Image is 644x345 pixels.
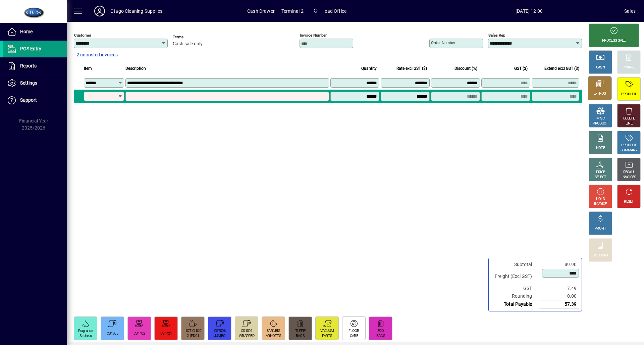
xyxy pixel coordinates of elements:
[125,65,146,72] span: Description
[296,334,305,339] div: BAGS
[110,6,162,16] div: Otago Cleaning Supplies
[214,334,226,339] div: JUMBO
[596,170,605,175] div: PRICE
[133,331,145,336] div: CS1402
[491,261,539,268] td: Subtotal
[184,329,201,334] div: HOT CHOC
[239,334,254,339] div: WRAPPED
[348,329,359,334] div: FLOOR
[20,46,41,51] span: POS Entry
[595,175,606,180] div: SELECT
[378,329,384,334] div: ECO
[310,5,349,17] span: Head Office
[84,65,92,72] span: Item
[107,331,118,336] div: CS1055
[214,329,225,334] div: CS7006
[361,65,377,72] span: Quantity
[594,202,606,207] div: INVOICE
[596,65,605,70] div: CASH
[592,253,608,258] div: DISCOUNT
[281,6,304,16] span: Terminal 2
[431,40,455,45] mat-label: Order number
[173,35,213,39] span: Terms
[621,143,636,148] div: PRODUCT
[491,268,539,285] td: Freight (Excl GST)
[621,148,637,153] div: SUMMARY
[20,63,37,68] span: Reports
[241,329,252,334] div: CS1001
[350,334,358,339] div: CARE
[187,334,199,339] div: 2HPDC1
[594,91,606,96] div: EFTPOS
[624,199,634,204] div: RESET
[3,75,67,92] a: Settings
[623,116,635,121] div: DELETE
[300,33,327,38] mat-label: Invoice number
[596,197,605,202] div: HOLD
[623,170,635,175] div: RECALL
[602,38,626,43] div: PROCESS SALE
[491,300,539,308] td: Total Payable
[74,33,91,38] mat-label: Customer
[596,116,604,121] div: MISC
[514,65,528,72] span: GST ($)
[20,80,37,86] span: Settings
[376,334,385,339] div: BAGS
[79,334,92,339] div: Sachets
[322,334,332,339] div: PARTS
[434,6,624,16] span: [DATE] 12:00
[544,65,579,72] span: Extend excl GST ($)
[266,334,281,339] div: ARNOTTS
[89,5,110,17] button: Profile
[539,261,579,268] td: 49.90
[454,65,477,72] span: Discount (%)
[539,300,579,308] td: 57.39
[539,292,579,300] td: 0.00
[491,292,539,300] td: Rounding
[539,285,579,292] td: 7.49
[3,92,67,109] a: Support
[626,121,632,126] div: LINE
[173,41,203,47] span: Cash sale only
[74,49,120,61] button: 2 unposted invoices
[623,65,636,70] div: CHARGE
[320,329,334,334] div: VACUUM
[491,285,539,292] td: GST
[622,175,636,180] div: INVOICES
[3,58,67,75] a: Reports
[321,6,346,16] span: Head Office
[20,97,37,103] span: Support
[20,29,33,34] span: Home
[247,6,275,16] span: Cash Drawer
[621,92,636,97] div: PRODUCT
[78,329,93,334] div: Fragrance
[3,23,67,40] a: Home
[595,226,606,231] div: PROFIT
[76,51,118,58] span: 2 unposted invoices
[267,329,280,334] div: 8ARNBIS
[160,331,172,336] div: CS1421
[596,146,605,151] div: NOTE
[488,33,505,38] mat-label: Sales rep
[624,6,636,16] div: Sales
[295,329,306,334] div: TUFFIE
[593,121,608,126] div: PRODUCT
[396,65,427,72] span: Rate excl GST ($)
